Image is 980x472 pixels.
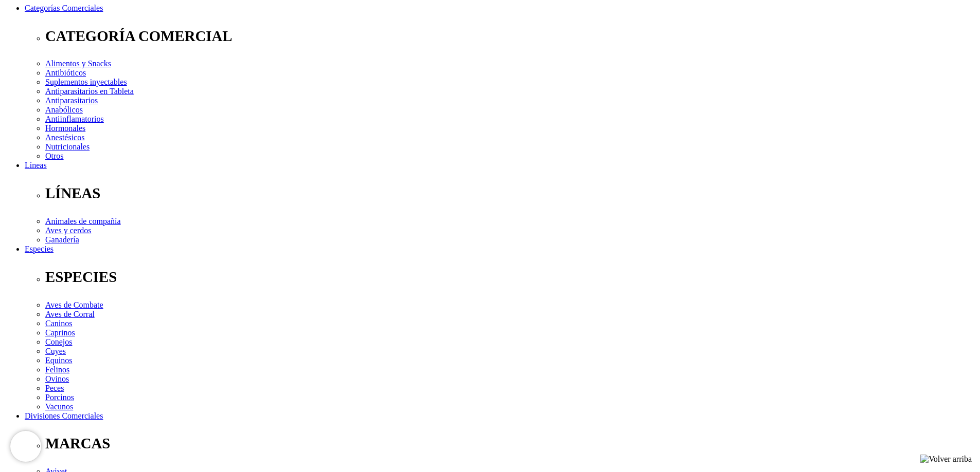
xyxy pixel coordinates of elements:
[45,347,66,355] a: Cuyes
[45,356,72,365] a: Equinos
[45,310,95,318] a: Aves de Corral
[45,96,98,105] a: Antiparasitarios
[45,124,85,133] a: Hormonales
[45,269,976,286] p: ESPECIES
[45,185,976,202] p: LÍNEAS
[920,455,972,464] img: Volver arriba
[45,365,69,374] a: Felinos
[45,393,74,402] a: Porcinos
[45,142,90,151] a: Nutricionales
[45,226,91,235] a: Aves y cerdos
[45,402,73,411] a: Vacunos
[45,328,75,337] a: Caprinos
[45,384,64,392] a: Peces
[45,152,64,160] a: Otros
[45,133,84,142] a: Anestésicos
[45,235,79,244] a: Ganadería
[45,28,976,45] p: CATEGORÍA COMERCIAL
[45,435,976,452] p: MARCAS
[45,68,86,77] a: Antibióticos
[25,411,103,420] a: Divisiones Comerciales
[25,161,47,169] a: Líneas
[25,4,103,12] a: Categorías Comerciales
[45,374,69,383] a: Ovinos
[45,115,104,123] a: Antiinflamatorios
[45,59,111,68] a: Alimentos y Snacks
[25,244,54,253] a: Especies
[45,78,127,86] a: Suplementos inyectables
[45,337,72,346] a: Conejos
[45,319,72,328] a: Caninos
[45,300,103,309] a: Aves de Combate
[10,431,41,462] iframe: Brevo live chat
[45,217,121,225] a: Animales de compañía
[45,87,134,96] a: Antiparasitarios en Tableta
[45,105,83,114] a: Anabólicos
